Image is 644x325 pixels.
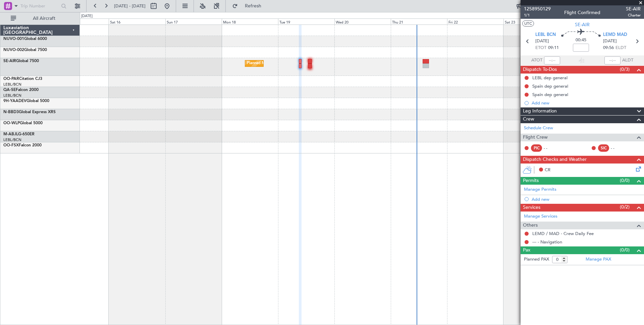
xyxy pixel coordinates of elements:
[523,204,540,212] span: Services
[522,20,534,27] button: UTC
[3,99,49,103] a: 9H-YAADEVGlobal 5000
[524,12,551,18] span: 1/1
[239,4,267,8] span: Refresh
[535,45,546,51] span: ETOT
[532,196,641,202] div: Add new
[81,13,93,19] div: [DATE]
[3,59,16,63] span: SE-AIR
[3,110,56,114] a: N-BBD3Global Express XRS
[3,121,43,125] a: OO-WLPGlobal 5000
[626,12,641,18] span: Charter
[564,9,600,16] div: Flight Confirmed
[598,144,609,152] div: SIC
[544,145,559,151] div: - -
[3,132,35,136] a: M-ABJLG-650ER
[3,132,18,136] span: M-ABJL
[3,82,21,87] a: LEBL/BCN
[17,16,71,21] span: All Aircraft
[3,143,19,147] span: OO-FSX
[548,45,559,51] span: 09:11
[532,92,568,97] div: Spain dep general
[3,48,24,52] span: NUVO-002
[620,246,630,253] span: (0/0)
[3,77,42,81] a: OO-PARCitation CJ3
[622,57,633,64] span: ALDT
[615,45,626,51] span: ELDT
[524,256,549,263] label: Planned PAX
[575,21,590,28] span: SE-AIR
[620,177,630,184] span: (0/0)
[3,37,24,41] span: NUVO-001
[247,58,382,68] div: Planned Maint [PERSON_NAME] [GEOGRAPHIC_DATA]-[GEOGRAPHIC_DATA]
[3,99,26,103] span: 9H-YAADEV
[523,246,530,254] span: Pax
[222,18,278,25] div: Mon 18
[503,18,560,25] div: Sat 23
[524,213,557,220] a: Manage Services
[7,13,73,24] button: All Aircraft
[524,5,551,12] span: 1258950129
[535,38,549,45] span: [DATE]
[3,77,19,81] span: OO-PAR
[532,231,594,236] a: LEMD / MAD - Crew Daily Fee
[545,167,550,174] span: CR
[532,100,641,106] div: Add new
[391,18,447,25] div: Thu 21
[524,125,553,132] a: Schedule Crew
[109,18,165,25] div: Sat 16
[3,48,47,52] a: NUVO-002Global 7500
[535,32,556,38] span: LEBL BCN
[114,3,146,9] span: [DATE] - [DATE]
[3,137,21,142] a: LEBL/BCN
[603,38,617,45] span: [DATE]
[334,18,391,25] div: Wed 20
[620,66,630,73] span: (0/3)
[576,37,586,44] span: 00:45
[3,93,21,98] a: LEBL/BCN
[3,88,16,92] span: QA-SE
[611,145,626,151] div: - -
[523,177,539,185] span: Permits
[165,18,222,25] div: Sun 17
[620,203,630,211] span: (0/2)
[603,32,627,38] span: LEMD MAD
[626,5,641,12] span: SE-AIR
[523,107,557,115] span: Leg Information
[20,1,58,11] input: Trip Number
[603,45,614,51] span: 09:56
[52,18,109,25] div: Fri 15
[523,222,538,229] span: Others
[3,143,42,147] a: OO-FSXFalcon 2000
[3,37,47,41] a: NUVO-001Global 6000
[523,66,557,74] span: Dispatch To-Dos
[524,186,556,193] a: Manage Permits
[3,88,39,92] a: QA-SEFalcon 2000
[586,256,611,263] a: Manage PAX
[523,134,548,141] span: Flight Crew
[278,18,334,25] div: Tue 19
[532,239,562,245] a: --- - Navigation
[523,115,534,123] span: Crew
[3,110,19,114] span: N-BBD3
[3,121,20,125] span: OO-WLP
[447,18,503,25] div: Fri 22
[532,75,568,81] div: LEBL dep general
[531,57,542,64] span: ATOT
[3,59,39,63] a: SE-AIRGlobal 7500
[531,144,542,152] div: PIC
[229,1,269,11] button: Refresh
[544,56,560,64] input: --:--
[532,83,568,89] div: Spain dep general
[523,156,587,164] span: Dispatch Checks and Weather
